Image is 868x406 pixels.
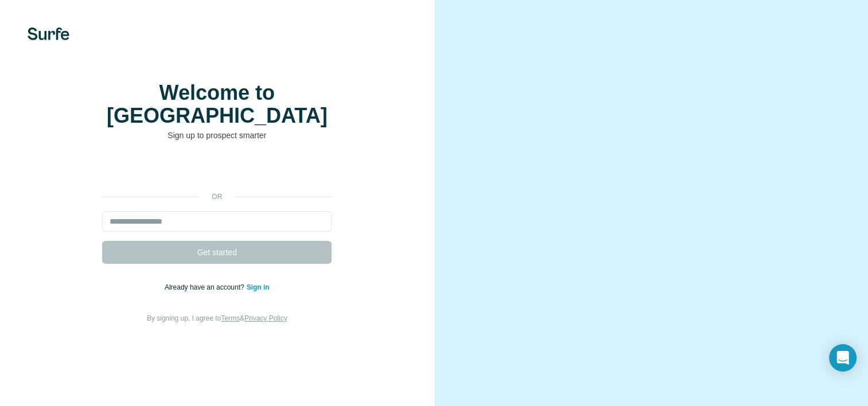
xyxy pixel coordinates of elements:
a: Privacy Policy [244,314,287,322]
img: Surfe's logo [28,28,69,40]
a: Sign in [247,283,270,291]
span: By signing up, I agree to & [147,314,287,322]
div: Open Intercom Messenger [829,344,857,372]
a: Terms [221,314,240,322]
h1: Welcome to [GEOGRAPHIC_DATA] [102,81,332,127]
span: Already have an account? [165,283,247,291]
p: or [198,192,235,202]
p: Sign up to prospect smarter [102,130,332,141]
iframe: Knop Inloggen met Google [96,158,337,184]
